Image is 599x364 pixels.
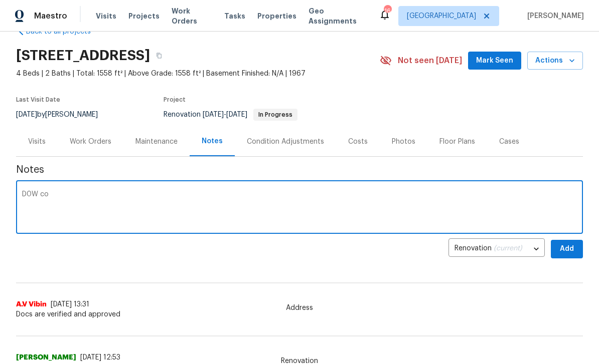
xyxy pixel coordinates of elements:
button: Add [551,240,583,258]
h2: [STREET_ADDRESS] [16,51,150,61]
span: [DATE] [226,111,247,118]
div: Photos [392,137,415,147]
a: Back to all projects [16,27,112,37]
div: Renovation (current) [448,237,545,261]
span: Last Visit Date [16,97,60,103]
span: (current) [494,245,522,252]
span: Not seen [DATE] [398,56,462,66]
span: Visits [96,11,116,21]
span: [PERSON_NAME] [523,11,584,21]
span: Tasks [224,13,245,20]
div: Maintenance [135,137,178,147]
textarea: D0W co [22,191,577,226]
div: Costs [348,137,368,147]
button: Copy Address [150,47,168,65]
div: Work Orders [70,137,111,147]
span: [DATE] 12:53 [80,354,120,361]
span: Docs are verified and approved [16,309,583,319]
span: Maestro [34,11,67,21]
div: 16 [384,6,391,16]
span: Project [164,97,186,103]
span: [DATE] [203,111,224,118]
span: 4 Beds | 2 Baths | Total: 1558 ft² | Above Grade: 1558 ft² | Basement Finished: N/A | 1967 [16,69,380,79]
div: by [PERSON_NAME] [16,109,110,121]
span: Address [280,303,319,313]
span: [DATE] [16,111,37,118]
span: Actions [535,55,575,67]
span: Properties [257,11,296,21]
span: Projects [128,11,160,21]
div: Notes [202,136,223,146]
div: Floor Plans [439,137,475,147]
span: [DATE] 13:31 [51,301,89,308]
span: A.V Vibin [16,299,47,309]
span: - [203,111,247,118]
span: [PERSON_NAME] [16,352,76,362]
span: Renovation [164,111,297,118]
div: Condition Adjustments [247,137,324,147]
div: Cases [499,137,519,147]
span: Work Orders [172,6,212,26]
span: Add [559,243,575,255]
span: In Progress [254,112,296,118]
div: Visits [28,137,46,147]
span: [GEOGRAPHIC_DATA] [407,11,476,21]
button: Actions [527,52,583,70]
span: Notes [16,165,583,175]
span: Mark Seen [476,55,513,67]
button: Mark Seen [468,52,521,70]
span: Geo Assignments [309,6,367,26]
